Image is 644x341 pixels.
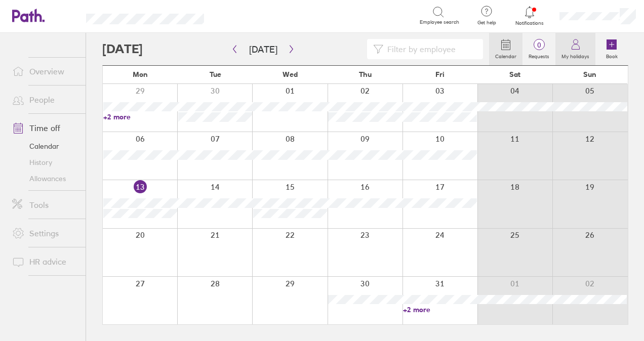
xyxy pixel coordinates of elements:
a: People [4,90,86,110]
span: Wed [283,70,298,78]
label: My holidays [555,51,595,60]
a: Book [595,33,628,65]
span: Sun [583,70,596,78]
a: 0Requests [522,33,555,65]
span: Mon [133,70,148,78]
span: Fri [435,70,445,78]
a: Tools [4,195,86,215]
a: Overview [4,61,86,81]
a: My holidays [555,33,595,65]
span: Tue [210,70,221,78]
span: Sat [509,70,520,78]
label: Book [600,51,624,60]
label: Requests [522,51,555,60]
a: Settings [4,223,86,243]
a: +2 more [403,305,477,314]
a: History [4,154,86,170]
a: Allowances [4,170,86,187]
span: Thu [359,70,372,78]
a: HR advice [4,251,86,272]
a: Notifications [513,5,546,26]
button: [DATE] [241,41,286,58]
span: Get help [470,20,503,26]
a: +2 more [103,112,177,121]
div: Search [231,11,257,20]
a: Time off [4,118,86,138]
label: Calendar [489,51,522,60]
span: 0 [522,41,555,49]
a: Calendar [4,138,86,154]
span: Employee search [420,19,459,25]
a: Calendar [489,33,522,65]
span: Notifications [513,20,546,26]
input: Filter by employee [383,39,477,59]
